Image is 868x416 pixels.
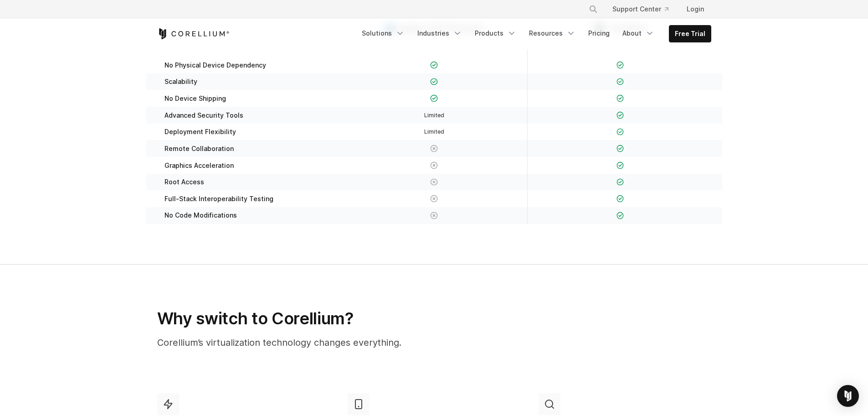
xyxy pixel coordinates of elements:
[616,161,624,169] img: Checkmark
[157,28,230,39] a: Corellium Home
[164,178,204,186] span: Root Access
[164,78,197,86] span: Scalability
[164,145,234,153] span: Remote Collaboration
[157,336,520,349] p: Corellium’s virtualization technology changes everything.
[424,128,444,135] span: Limited
[616,145,624,152] img: Checkmark
[578,1,711,17] div: Navigation Menu
[412,25,467,42] a: Industries
[430,161,438,169] img: X
[430,145,438,152] img: X
[679,1,711,17] a: Login
[164,211,237,219] span: No Code Modifications
[430,178,438,186] img: X
[616,61,624,69] img: Checkmark
[617,25,660,42] a: About
[837,385,859,407] div: Open Intercom Messenger
[616,128,624,136] img: Checkmark
[164,128,236,136] span: Deployment Flexibility
[616,195,624,203] img: Checkmark
[616,212,624,219] img: Checkmark
[430,212,438,219] img: X
[616,111,624,119] img: Checkmark
[164,161,234,170] span: Graphics Acceleration
[524,25,581,42] a: Resources
[669,26,711,42] a: Free Trial
[356,25,410,42] a: Solutions
[430,61,438,69] img: Checkmark
[356,25,711,42] div: Navigation Menu
[430,78,438,86] img: Checkmark
[583,25,615,42] a: Pricing
[616,78,624,86] img: Checkmark
[424,112,444,119] span: Limited
[164,61,266,69] span: No Physical Device Dependency
[616,94,624,102] img: Checkmark
[585,1,601,17] button: Search
[164,94,226,103] span: No Device Shipping
[430,195,438,203] img: X
[157,308,520,328] h2: Why switch to Corellium?
[616,178,624,186] img: Checkmark
[164,111,243,120] span: Advanced Security Tools
[430,94,438,102] img: Checkmark
[605,1,676,17] a: Support Center
[469,25,522,42] a: Products
[164,195,273,203] span: Full-Stack Interoperability Testing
